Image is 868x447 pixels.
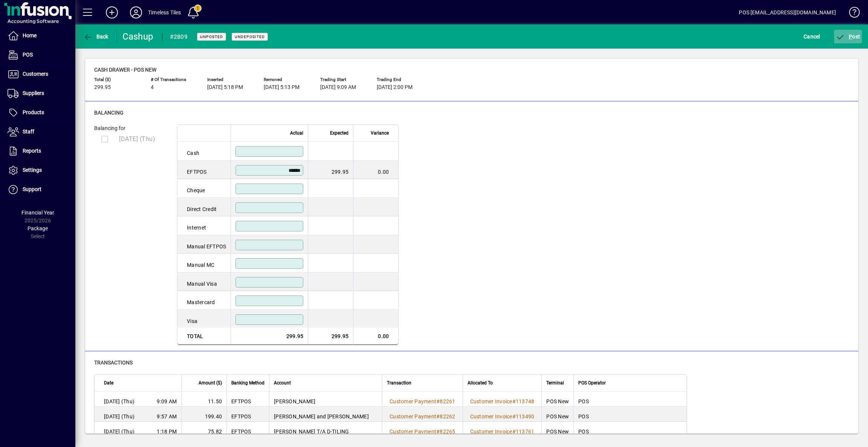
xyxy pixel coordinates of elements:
[468,412,537,421] a: Customer Invoice#113490
[269,422,382,437] td: [PERSON_NAME] T/A D-TILING
[836,34,860,40] span: ost
[23,148,41,154] span: Reports
[468,379,493,387] span: Allocated To
[177,254,231,272] td: Manual MC
[94,77,139,82] span: Total ($)
[320,84,356,90] span: [DATE] 9:09 AM
[235,34,265,39] span: Undeposited
[4,84,75,103] a: Suppliers
[440,413,455,419] span: 82262
[104,398,134,405] span: [DATE] (Thu)
[436,413,440,419] span: #
[104,379,113,387] span: Date
[440,398,455,404] span: 82261
[177,272,231,291] td: Manual Visa
[181,407,226,422] td: 199.40
[4,161,75,180] a: Settings
[157,398,177,405] span: 9:09 AM
[200,34,223,39] span: Unposted
[23,129,34,135] span: Staff
[804,31,820,43] span: Cancel
[546,379,564,387] span: Terminal
[177,198,231,217] td: Direct Credit
[390,398,436,404] span: Customer Payment
[23,167,42,173] span: Settings
[269,392,382,407] td: [PERSON_NAME]
[308,328,353,345] td: 299.95
[151,84,154,90] span: 4
[390,413,436,419] span: Customer Payment
[4,122,75,141] a: Staff
[199,379,222,387] span: Amount ($)
[23,109,44,115] span: Products
[177,328,231,345] td: Total
[23,90,44,96] span: Suppliers
[470,398,512,404] span: Customer Invoice
[75,30,117,43] app-page-header-button: Back
[390,429,436,435] span: Customer Payment
[181,422,226,437] td: 75.82
[170,31,188,43] div: #2809
[512,413,516,419] span: #
[231,379,264,387] span: Banking Method
[516,398,535,404] span: 113748
[468,397,537,406] a: Customer Invoice#113748
[470,413,512,419] span: Customer Invoice
[151,77,196,82] span: # of Transactions
[207,84,243,90] span: [DATE] 5:18 PM
[470,429,512,435] span: Customer Invoice
[21,210,54,216] span: Financial Year
[739,6,836,18] div: POS [EMAIL_ADDRESS][DOMAIN_NAME]
[100,6,124,19] button: Add
[387,379,411,387] span: Transaction
[157,428,177,435] span: 1:18 PM
[387,397,458,406] a: Customer Payment#82261
[371,129,389,137] span: Variance
[377,77,422,82] span: Trading end
[468,427,537,436] a: Customer Invoice#113761
[177,142,231,161] td: Cash
[573,392,686,407] td: POS
[802,30,822,43] button: Cancel
[94,67,156,73] span: Cash drawer - POS New
[578,379,606,387] span: POS Operator
[844,2,859,26] a: Knowledge Base
[4,103,75,122] a: Products
[177,161,231,179] td: EFTPOS
[23,186,41,192] span: Support
[226,392,269,407] td: EFTPOS
[94,124,170,132] div: Balancing for
[320,77,365,82] span: Trading start
[308,161,353,179] td: 299.95
[269,407,382,422] td: [PERSON_NAME] and [PERSON_NAME]
[81,30,110,43] button: Back
[4,180,75,199] a: Support
[541,422,573,437] td: POS New
[512,398,516,404] span: #
[94,110,124,116] span: Balancing
[207,77,252,82] span: Inserted
[177,235,231,254] td: Manual EFTPOS
[440,429,455,435] span: 82265
[124,6,148,19] button: Profile
[23,52,33,58] span: POS
[23,71,48,77] span: Customers
[94,84,111,90] span: 299.95
[264,77,309,82] span: Removed
[4,26,75,45] a: Home
[148,6,181,18] div: Timeless Tiles
[4,65,75,84] a: Customers
[177,216,231,235] td: Internet
[119,135,155,142] span: [DATE] (Thu)
[290,129,303,137] span: Actual
[177,291,231,310] td: Mastercard
[177,310,231,328] td: Visa
[353,328,398,345] td: 0.00
[573,407,686,422] td: POS
[177,179,231,198] td: Cheque
[157,413,177,420] span: 9:57 AM
[94,360,133,366] span: Transactions
[512,429,516,435] span: #
[541,407,573,422] td: POS New
[104,413,134,420] span: [DATE] (Thu)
